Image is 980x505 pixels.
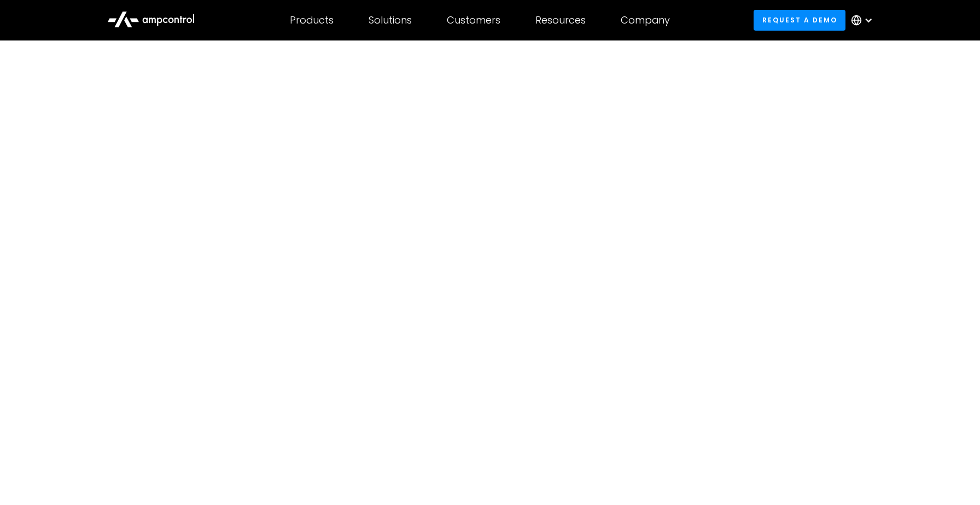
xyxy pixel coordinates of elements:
div: Company [621,14,670,26]
div: Resources [535,14,586,26]
div: Products [290,14,334,26]
div: Customers [447,14,500,26]
a: Request a demo [754,10,845,30]
div: Solutions [369,14,412,26]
